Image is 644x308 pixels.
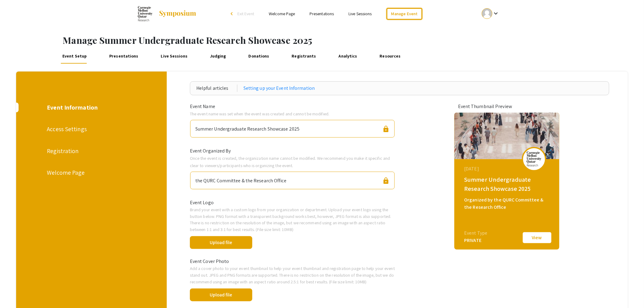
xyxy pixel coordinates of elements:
div: PRIVATE [464,237,488,244]
span: Exit Event [237,11,254,16]
button: Upload file [190,289,252,301]
div: Event Thumbnail Preview [458,103,555,110]
img: Symposium by ForagerOne [159,10,197,17]
div: [DATE] [464,165,551,173]
mat-icon: Expand account dropdown [492,10,500,17]
a: Event Setup [61,49,89,64]
img: Summer Undergraduate Research Showcase 2025 [138,6,152,21]
div: Event Type [464,229,488,237]
img: summer-undergraduate-research-showcase-2025_eventCoverPhoto_d7183b__thumb.jpg [454,113,559,159]
div: Event Organized By [185,147,400,155]
a: Presentations [310,11,334,16]
div: Event Information [47,103,135,112]
a: Presentations [108,49,140,64]
div: Event Name [185,103,400,110]
a: Judging [208,49,228,64]
a: Analytics [337,49,359,64]
iframe: Chat [5,281,26,303]
div: Access Settings [47,124,135,134]
div: Welcome Page [47,168,135,177]
span: lock [382,125,390,133]
button: View [522,231,552,244]
img: summer-undergraduate-research-showcase-2025_eventLogo_367938_.png [525,151,543,166]
div: Summer Undergraduate Research Showcase 2025 [464,175,551,193]
div: Helpful articles [196,85,237,92]
span: done [258,235,272,250]
span: lock [382,177,390,184]
button: Expand account dropdown [475,7,506,20]
a: Summer Undergraduate Research Showcase 2025 [138,6,197,21]
div: arrow_back_ios [231,12,234,16]
p: Add a cover photo to your event thumbnail to help your event thumbnail and registration page to h... [190,265,395,285]
h1: Manage Summer Undergraduate Research Showcase 2025 [63,35,644,46]
a: Donations [247,49,271,64]
div: Organized by the QURC Committee & the Research Office [464,196,551,211]
a: Registrants [290,49,318,64]
a: Resources [378,49,402,64]
a: Live Sessions [159,49,189,64]
div: the QURC Committee & the Research Office [195,174,286,184]
span: The event name was set when the event was created and cannot be modified. [190,111,329,117]
a: Manage Event [387,8,422,20]
p: Brand your event with a custom logo from your organization or department. Upload your event logo ... [190,206,395,233]
div: Summer Undergraduate Research Showcase 2025 [195,123,299,133]
a: Setting up your Event Information [243,85,315,92]
div: Event Logo [185,199,400,206]
a: Live Sessions [349,11,372,16]
span: Once the event is created, the organization name cannot be modified. We recommend you make it spe... [190,155,390,168]
button: Upload file [190,236,252,249]
div: Event Cover Photo [185,258,400,265]
a: Welcome Page [269,11,295,16]
div: Registration [47,146,135,156]
span: done [258,287,272,302]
